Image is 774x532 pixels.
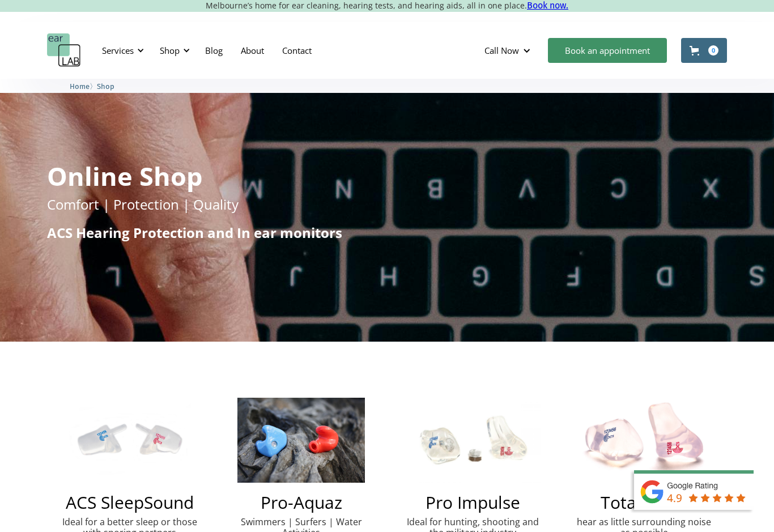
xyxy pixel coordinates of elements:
div: Shop [153,33,193,67]
div: Call Now [475,33,542,67]
img: Pro-Aquaz [237,398,365,483]
a: Home [70,80,90,91]
li: 〉 [70,80,97,92]
h2: Pro Impulse [426,494,520,511]
p: Comfort | Protection | Quality [47,194,239,214]
a: Book an appointment [548,38,667,63]
div: 0 [708,45,718,56]
img: ACS SleepSound [69,398,191,483]
span: Home [70,82,90,91]
a: Shop [97,80,114,91]
div: Services [102,45,134,56]
strong: ACS Hearing Protection and In ear monitors [47,223,342,242]
a: Contact [273,34,321,67]
div: Call Now [484,45,519,56]
div: Services [95,33,147,67]
a: Open cart [681,38,727,63]
div: Shop [160,45,180,56]
h2: ACS SleepSound [66,494,194,511]
img: Total Block [580,398,708,483]
h2: Total Block [601,494,688,511]
a: Blog [196,34,232,67]
h1: Online Shop [47,163,202,189]
h2: Pro-Aquaz [261,494,342,511]
a: About [232,34,273,67]
a: home [47,33,81,67]
img: Pro Impulse [405,398,541,483]
span: Shop [97,82,114,91]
